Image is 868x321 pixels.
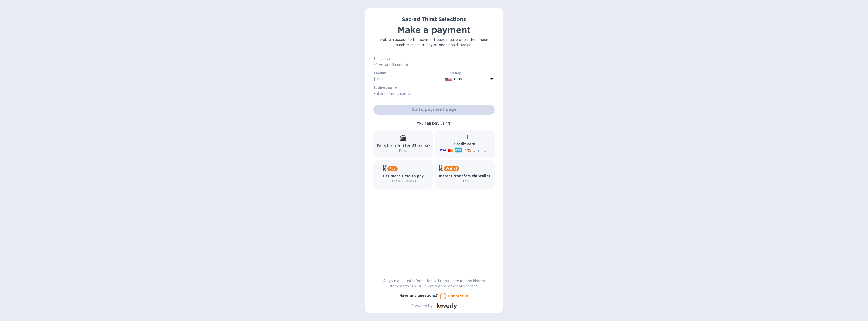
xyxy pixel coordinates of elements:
[448,294,469,298] u: Contact us
[373,86,397,89] label: Business name
[376,148,430,154] p: Free
[376,143,430,147] b: Bank transfer (for US banks)
[383,174,424,178] b: Get more time to pay
[445,78,452,81] img: USD
[411,303,432,309] p: Powered by
[439,179,491,184] p: Free
[439,174,491,178] b: Instant transfers via Wallet
[383,179,424,184] p: Up to 12 weeks
[373,37,495,48] p: To obtain access to the payment page please enter the amount, number and currency of one unpaid i...
[373,57,392,60] label: Bill number
[389,167,396,170] b: Pay
[417,121,451,125] b: You can pay using:
[399,293,438,298] b: Have any questions?
[373,77,376,82] p: $
[402,16,466,22] b: Sacred Thirst Selections
[373,62,377,67] p: №
[454,77,462,81] b: USD
[446,167,457,170] b: Wallet
[376,76,443,83] input: 0.00
[373,72,386,75] label: Amount
[454,142,475,146] b: Credit card
[373,90,495,97] input: Enter business name
[445,71,461,75] b: Currency
[373,278,495,289] p: All your account information will remain secure and hidden from Sacred Thirst Selections and othe...
[373,24,495,35] h1: Make a payment
[377,61,495,68] input: Enter bill number
[473,149,491,153] span: and more...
